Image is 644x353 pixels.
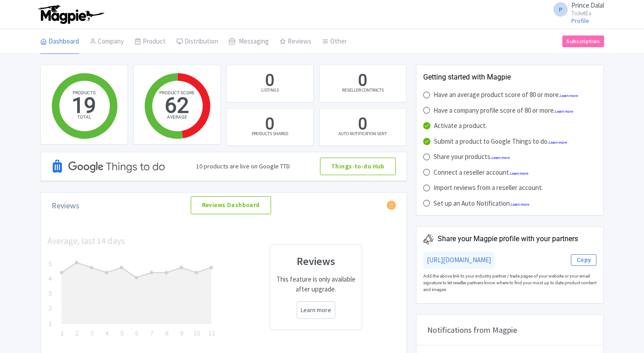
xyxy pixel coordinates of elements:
div: Getting started with Magpie [423,72,597,83]
div: Set up an Auto Notification. [434,199,529,209]
a: Distribution [176,29,218,54]
a: [URL][DOMAIN_NAME] [427,256,491,264]
span: Prince Dalal [571,1,604,9]
div: LISTINGS [261,87,279,93]
div: Submit a product to Google Things to do. [434,137,567,147]
a: Reviews Dashboard [191,196,271,214]
a: 0 RESELLER CONTRACTS [319,65,407,102]
a: 0 LISTINGS [226,65,314,102]
a: Reviews [280,29,311,54]
a: Learn more [301,305,331,315]
a: Things-to-do Hub [320,158,396,176]
a: Dashboard [40,29,79,54]
div: PRODUCTS SHARED [252,130,288,137]
div: Share your Magpie profile with your partners [438,234,578,244]
h3: Reviews [276,256,356,267]
a: Learn more [560,94,578,98]
img: Google TTD [52,147,166,185]
a: Learn more [555,110,573,114]
p: This feature is only available after upgrade. [276,274,356,295]
div: Notifications from Magpie [416,315,604,345]
a: Messaging [229,29,269,54]
a: 0 PRODUCTS SHARED [226,108,314,146]
button: Copy [571,254,597,266]
a: Company [90,29,124,54]
div: 0 [265,113,274,136]
div: Connect a reseller account. [434,168,528,178]
img: chart-62242baa53ac9495a133cd79f73327f1.png [44,236,219,339]
a: Learn more [511,203,529,207]
a: Learn more [510,172,528,176]
a: Subscription [562,35,604,47]
div: Add the above link to your industry partner / trade pages of your website or your email signature... [423,269,597,296]
a: 0 AUTO NOTIFICATION SENT [319,108,407,146]
div: Share your products. [434,152,510,162]
div: 0 [265,70,274,92]
div: Activate a product. [434,121,487,131]
a: Learn more [492,156,510,160]
a: Profile [571,17,589,25]
a: Product [135,29,166,54]
div: AUTO NOTIFICATION SENT [338,130,387,137]
div: 10 products are live on Google TTD [196,162,290,171]
div: Import reviews from a reseller account. [434,183,543,193]
span: P [553,2,568,17]
a: Other [322,29,347,54]
div: Have a company profile score of 80 or more. [434,106,573,116]
a: Learn more [549,141,567,145]
img: logo-ab69f6fb50320c5b225c76a69d11143b.png [36,4,105,24]
a: P Prince Dalal TicketEx [548,2,604,16]
div: RESELLER CONTRACTS [342,87,384,93]
div: Reviews [52,199,79,212]
div: Have an average product score of 80 or more. [434,90,578,100]
small: TicketEx [571,10,604,16]
div: 0 [358,113,367,136]
div: 0 [358,70,367,92]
